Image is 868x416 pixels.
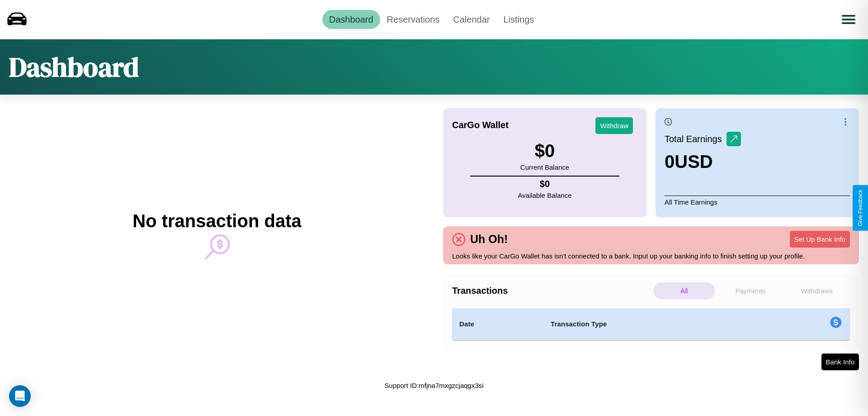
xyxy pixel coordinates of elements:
h4: $ 0 [518,179,572,189]
p: Current Balance [520,161,569,173]
h2: No transaction data [132,211,301,231]
div: Give Feedback [857,190,863,226]
p: Available Balance [518,189,572,201]
button: Open menu [836,7,861,32]
p: Total Earnings [665,131,726,147]
p: All Time Earnings [665,196,850,208]
a: Listings [496,10,541,29]
button: Withdraw [595,117,633,134]
h1: Dashboard [9,48,139,86]
p: Withdraws [786,282,848,299]
h4: Date [459,319,536,330]
p: Support ID: mfjna7mxgzcjaqgx3si [384,379,483,392]
h3: $ 0 [520,141,569,161]
h4: Transactions [452,286,651,296]
a: Reservations [380,10,447,29]
button: Bank Info [821,354,859,370]
a: Calendar [446,10,496,29]
p: Payments [720,282,782,299]
p: All [653,282,715,299]
table: simple table [452,308,850,340]
h3: 0 USD [665,152,741,172]
div: Open Intercom Messenger [9,385,31,407]
p: Looks like your CarGo Wallet has isn't connected to a bank. Input up your banking info to finish ... [452,250,850,262]
button: Set Up Bank Info [790,231,850,248]
h4: CarGo Wallet [452,120,509,130]
a: Dashboard [322,10,380,29]
h4: Uh Oh! [466,233,512,246]
h4: Transaction Type [551,319,756,330]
